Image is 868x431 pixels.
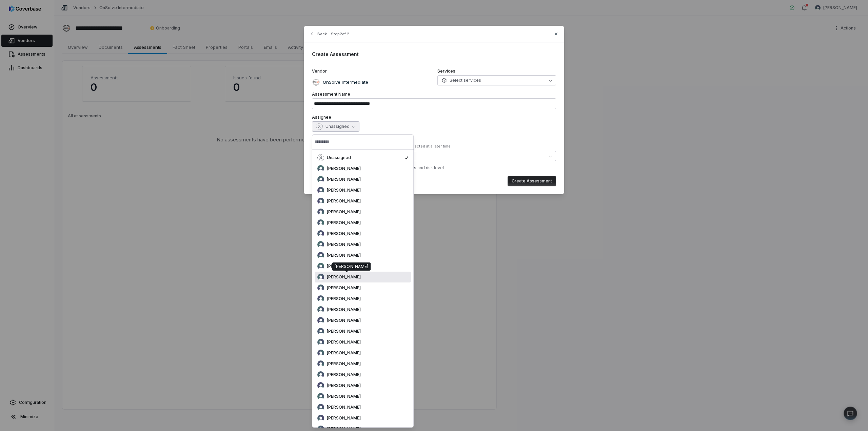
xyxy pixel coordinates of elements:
img: Devendra Sawant avatar [317,415,324,422]
img: Alexey Goncharov avatar [317,198,324,204]
img: Alexey Goncharov avatar [317,187,324,194]
span: [PERSON_NAME] [327,307,361,312]
div: At least one control set is required, but this can be selected at a later time. [312,144,556,149]
img: Angela Watkins avatar [317,285,324,291]
label: Assignee [312,115,556,120]
img: Andy Ament avatar [317,274,324,280]
label: Services [437,68,556,74]
img: Andrew Burns avatar [317,252,324,259]
div: [PERSON_NAME] [335,264,368,269]
span: [PERSON_NAME] [327,198,361,204]
span: [PERSON_NAME] [327,263,361,269]
span: [PERSON_NAME] [327,415,361,421]
span: [PERSON_NAME] [327,285,361,291]
span: [PERSON_NAME] [327,242,361,247]
img: Darl Moreland avatar [317,382,324,389]
img: Azzleeta Wright avatar [317,317,324,324]
label: Assessment Name [312,92,556,97]
img: Arun Muthu avatar [317,306,324,313]
img: Debopriya Choudhury avatar [317,404,324,411]
span: [PERSON_NAME] [327,383,361,388]
img: Brad Corbin avatar [317,339,324,346]
span: Unassigned [325,124,350,129]
button: Create Assessment [508,176,556,186]
span: [PERSON_NAME] [327,220,361,226]
img: Cheryl Wagner avatar [317,360,324,367]
label: Control Sets [312,137,556,142]
span: Select services [441,78,481,83]
span: [PERSON_NAME] [327,166,361,171]
span: [PERSON_NAME] [327,350,361,356]
img: Andrew Jerrel Nunez avatar [317,263,324,270]
div: ✓ Auto-selected 3 control set s based on vendor tags and risk level [312,165,556,171]
img: Amar Das avatar [317,219,324,226]
img: Dave McCandless avatar [317,393,324,400]
img: Alex Bickell avatar [317,165,324,172]
span: Vendor [312,68,327,74]
span: [PERSON_NAME] [327,318,361,323]
img: Alexander Rogg avatar [317,176,324,183]
button: Back [307,28,329,40]
img: Amit Mehta avatar [317,241,324,248]
img: Alfonso Serrano avatar [317,209,324,215]
span: [PERSON_NAME] [327,177,361,182]
span: [PERSON_NAME] [327,188,361,193]
p: OnSolve Intermediate [320,79,368,86]
img: Ambar Modh avatar [317,230,324,237]
span: [PERSON_NAME] [327,394,361,399]
span: [PERSON_NAME] [327,274,361,280]
span: [PERSON_NAME] [327,361,361,367]
span: [PERSON_NAME] [327,329,361,334]
span: [PERSON_NAME] [327,296,361,301]
span: [PERSON_NAME] [327,372,361,377]
span: [PERSON_NAME] [327,339,361,345]
span: Unassigned [327,155,351,160]
span: [PERSON_NAME] [327,209,361,215]
img: Brad Chivukula avatar [317,328,324,335]
span: Create Assessment [312,51,359,57]
img: Danny Tran avatar [317,371,324,378]
span: Step 2 of 2 [331,32,349,37]
img: AP Mathur avatar [317,295,324,302]
span: [PERSON_NAME] [327,231,361,236]
span: [PERSON_NAME] [327,253,361,258]
img: Casey McFarland avatar [317,350,324,356]
span: [PERSON_NAME] [327,405,361,410]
